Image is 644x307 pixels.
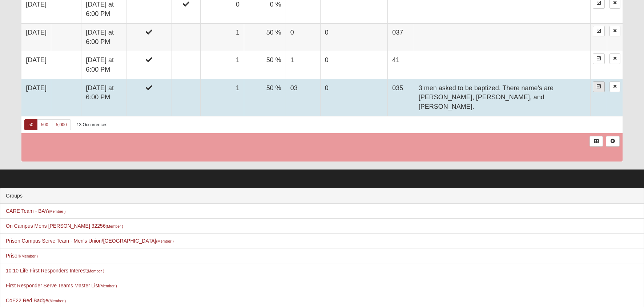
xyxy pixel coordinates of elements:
td: 1 [201,23,244,51]
td: 1 [201,51,244,79]
td: 50 % [244,51,286,79]
a: Alt+N [606,136,619,147]
td: 0 [320,23,387,51]
a: Prison Campus Serve Team - Men's Union/[GEOGRAPHIC_DATA](Member ) [6,238,174,244]
small: (Member ) [87,269,104,273]
a: Enter Attendance [593,81,605,92]
a: 500 [37,119,52,130]
a: 5,000 [52,119,71,130]
a: On Campus Mens [PERSON_NAME] 32256(Member ) [6,223,123,229]
small: (Member ) [156,239,173,243]
td: 41 [388,51,414,79]
a: Prison(Member ) [6,253,38,259]
td: [DATE] [21,51,51,79]
small: (Member ) [48,209,65,214]
td: 03 [286,79,320,116]
td: 0 [286,23,320,51]
small: (Member ) [99,284,117,288]
a: Delete [609,26,620,36]
td: 50 % [244,79,286,116]
a: Delete [609,53,620,64]
td: 037 [388,23,414,51]
a: Enter Attendance [593,26,605,36]
td: [DATE] [21,23,51,51]
a: Export to Excel [589,136,603,147]
div: 13 Occurrences [77,122,108,128]
td: [DATE] at 6:00 PM [81,51,126,79]
small: (Member ) [106,224,123,228]
td: [DATE] [21,79,51,116]
td: 0 [320,51,387,79]
td: 3 men asked to be baptized. There name's are [PERSON_NAME], [PERSON_NAME], and [PERSON_NAME]. [414,79,590,116]
td: 1 [201,79,244,116]
div: Groups [0,188,644,204]
td: [DATE] at 6:00 PM [81,79,126,116]
td: [DATE] at 6:00 PM [81,23,126,51]
td: 035 [388,79,414,116]
a: 10:10 Life First Responders Interest(Member ) [6,268,104,274]
a: Enter Attendance [593,53,605,64]
a: CARE Team - BAY(Member ) [6,208,66,214]
td: 1 [286,51,320,79]
td: 0 [320,79,387,116]
small: (Member ) [20,254,38,258]
a: First Responder Serve Teams Master List(Member ) [6,283,117,288]
a: 50 [24,119,37,130]
td: 50 % [244,23,286,51]
a: Delete [609,81,620,92]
